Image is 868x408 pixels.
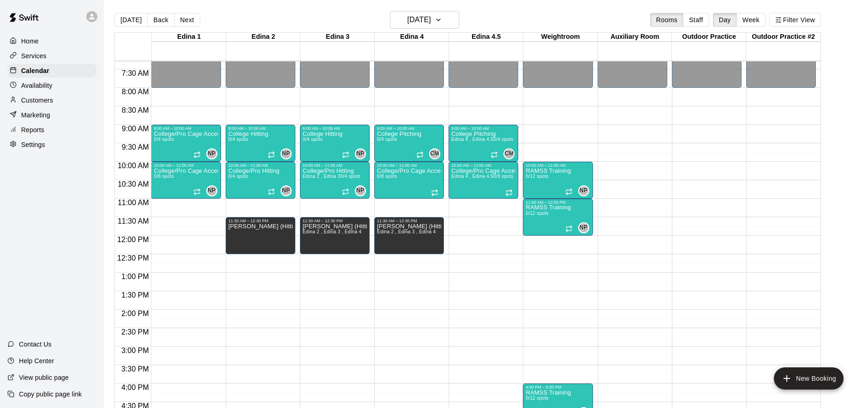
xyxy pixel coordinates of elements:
span: Edina 2 , Edina 3 , Edina 4 [303,229,361,234]
span: 9:00 AM [120,125,151,133]
span: Nick Pinkelman [359,148,366,159]
div: 10:00 AM – 11:00 AM: College/Pro Cage Access (Pitching) [374,162,444,199]
div: 10:00 AM – 11:00 AM: College/Pro Cage Access (Hitting) [151,162,221,199]
button: [DATE] [114,13,148,27]
span: Nick Pinkelman [284,185,292,196]
span: Recurring event [268,151,275,158]
p: View public page [19,373,69,382]
span: Recurring event [431,189,438,196]
div: Nick Pinkelman [206,185,217,196]
div: 11:30 AM – 12:30 PM: Colin Flynn Eval (Hitting and Pitching) [226,217,295,254]
span: 0/4 spots filled [377,137,397,142]
span: 0/4 spots filled [228,137,249,142]
span: 0/4 spots filled [154,137,174,142]
button: add [774,367,844,390]
div: 4:00 PM – 5:00 PM [526,385,590,390]
span: CM [431,149,439,158]
p: Customers [21,96,53,105]
span: 10:00 AM [115,162,151,170]
button: [DATE] [390,11,459,29]
span: 0/8 spots filled [377,174,397,179]
div: Edina 4 [375,33,449,42]
div: 10:00 AM – 11:00 AM [154,163,218,168]
div: 11:30 AM – 12:30 PM: Colin Flynn Eval (Hitting and Pitching) [300,217,370,254]
span: 11:30 AM [115,217,151,225]
span: Nick Pinkelman [210,148,217,159]
a: Home [7,34,96,48]
div: Nick Pinkelman [206,148,217,159]
span: 12:00 PM [115,236,151,244]
span: Cade Marsolek [433,148,440,159]
div: 9:00 AM – 10:00 AM: College/Pro Cage Access (Hitting) [151,125,221,162]
div: 11:30 AM – 12:30 PM: Colin Flynn Eval (Hitting and Pitching) [374,217,444,254]
span: Edina 2 , Edina 3 , Edina 4 [377,229,436,234]
span: Nick Pinkelman [210,185,217,196]
span: 1:00 PM [119,273,151,280]
a: Customers [7,93,96,107]
span: 10:30 AM [115,180,151,188]
div: 9:00 AM – 10:00 AM [154,126,218,131]
span: 1:30 PM [119,291,151,299]
span: 0/12 spots filled [526,396,548,401]
div: Edina 3 [300,33,375,42]
span: 8:00 AM [120,88,151,96]
div: Cade Marsolek [429,148,440,159]
span: NP [282,186,290,195]
span: Recurring event [342,188,349,195]
div: 9:00 AM – 10:00 AM: College Hitting [300,125,370,162]
span: 0/8 spots filled [493,174,514,179]
a: Reports [7,123,96,137]
button: Filter View [769,13,821,27]
span: 3:30 PM [119,365,151,373]
a: Calendar [7,64,96,78]
span: Edina 2 , Edina 3 [303,174,341,179]
a: Marketing [7,108,96,122]
span: Edina 4 , Edina 4.5 [451,137,493,142]
span: Recurring event [416,151,424,158]
div: 10:00 AM – 11:00 AM: College/Pro Hitting [226,162,295,199]
h6: [DATE] [407,13,431,26]
div: 10:00 AM – 11:00 AM [303,163,367,168]
span: NP [356,186,364,195]
button: Back [147,13,174,27]
div: 11:30 AM – 12:30 PM [228,219,293,223]
div: Outdoor Practice [672,33,746,42]
p: Home [21,37,39,46]
div: Nick Pinkelman [355,185,366,196]
div: Weightroom [523,33,598,42]
div: Cade Marsolek [503,148,515,159]
span: 0/4 spots filled [493,137,514,142]
div: Nick Pinkelman [578,185,589,196]
p: Contact Us [19,340,52,349]
div: Edina 4.5 [449,33,523,42]
span: 2:30 PM [119,328,151,336]
span: Edina 4 , Edina 4.5 [451,174,493,179]
span: Recurring event [342,151,349,158]
div: 11:30 AM – 12:30 PM [377,219,441,223]
span: 0/4 spots filled [228,174,249,179]
div: Outdoor Practice #2 [746,33,820,42]
div: 9:00 AM – 10:00 AM [451,126,515,131]
span: 12:30 PM [115,254,151,262]
div: 11:00 AM – 12:00 PM: RAMSS Training [523,199,593,236]
div: Nick Pinkelman [281,148,292,159]
button: Day [713,13,737,27]
div: Nick Pinkelman [281,185,292,196]
p: Help Center [19,356,54,365]
div: Edina 1 [152,33,226,42]
a: Services [7,49,96,63]
span: NP [208,149,216,158]
span: 7:30 AM [120,69,151,77]
span: Recurring event [505,189,513,196]
span: 0/8 spots filled [154,174,174,179]
div: Auxiliary Room [598,33,672,42]
div: 9:00 AM – 10:00 AM [377,126,441,131]
div: 11:00 AM – 12:00 PM [526,200,590,205]
div: 10:00 AM – 11:00 AM: College/Pro Hitting [300,162,370,199]
button: Next [174,13,200,27]
div: 10:00 AM – 11:00 AM [526,163,590,168]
